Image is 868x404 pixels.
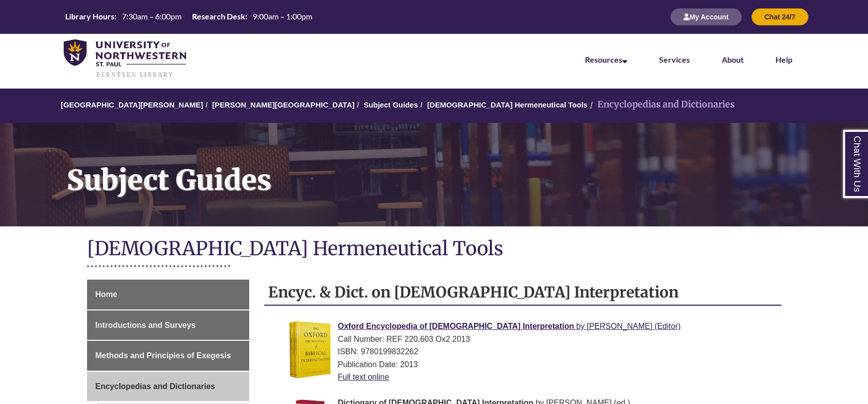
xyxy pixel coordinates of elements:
a: Resources [585,55,627,64]
span: Oxford Encyclopedia of [DEMOGRAPHIC_DATA] Interpretation [338,322,574,330]
span: 9:00am – 1:00pm [253,11,312,21]
div: Publication Date: 2013 [288,358,773,371]
button: Chat 24/7 [752,8,808,25]
a: Full text online [338,373,389,381]
a: Methods and Principles of Exegesis [87,341,250,371]
span: Methods and Principles of Exegesis [96,351,231,360]
span: Introductions and Surveys [96,321,196,329]
span: by [576,322,584,330]
button: My Account [671,8,742,25]
a: Introductions and Surveys [87,310,250,340]
table: Hours Today [61,11,316,22]
a: [GEOGRAPHIC_DATA][PERSON_NAME] [61,101,203,109]
h2: Encyc. & Dict. on [DEMOGRAPHIC_DATA] Interpretation [264,280,781,306]
a: My Account [671,12,742,21]
a: Subject Guides [364,101,418,109]
a: Chat 24/7 [752,12,808,21]
img: UNWSP Library Logo [64,39,186,78]
span: Encyclopedias and Dictionaries [96,382,215,391]
a: Services [659,55,690,64]
span: Home [96,290,117,299]
th: Research Desk: [188,11,249,22]
li: Encyclopedias and Dictionaries [587,98,735,112]
a: [DEMOGRAPHIC_DATA] Hermeneutical Tools [427,101,588,109]
a: Home [87,280,250,309]
h1: Subject Guides [56,123,868,213]
a: Oxford Encyclopedia of [DEMOGRAPHIC_DATA] Interpretation by [PERSON_NAME] (Editor) [338,322,680,330]
th: Library Hours: [61,11,118,22]
a: Hours Today [61,11,316,23]
div: ISBN: 9780199832262 [288,345,773,358]
a: Help [775,55,792,64]
div: Call Number: REF 220.603 Ox2 2013 [288,333,773,346]
h1: [DEMOGRAPHIC_DATA] Hermeneutical Tools [87,236,781,263]
span: [PERSON_NAME] (Editor) [587,322,680,330]
a: About [722,55,744,64]
a: [PERSON_NAME][GEOGRAPHIC_DATA] [212,101,355,109]
span: 7:30am – 6:00pm [122,11,182,21]
a: Encyclopedias and Dictionaries [87,372,250,402]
